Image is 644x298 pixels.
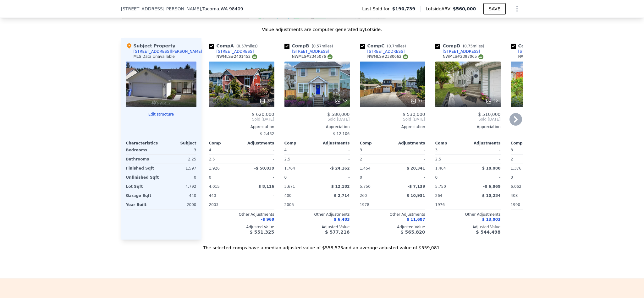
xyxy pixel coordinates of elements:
[209,117,274,122] span: Sold [DATE]
[284,148,287,152] span: 4
[243,200,274,209] div: -
[334,193,350,198] span: $ 2,714
[126,43,175,49] div: Subject Property
[511,175,513,180] span: 0
[511,212,576,217] div: Other Adjustments
[460,44,487,48] span: ( miles)
[360,175,362,180] span: 0
[511,193,518,198] span: 408
[284,212,350,217] div: Other Adjustments
[435,117,501,122] span: Sold [DATE]
[234,44,260,48] span: ( miles)
[161,141,196,146] div: Subject
[468,141,501,146] div: Adjustments
[426,6,453,12] span: Lotside ARV
[284,193,292,198] span: 400
[392,6,416,12] span: $190,739
[443,54,483,59] div: NWMLS # 2397065
[284,117,350,122] span: Sold [DATE]
[333,132,350,136] span: $ 12,106
[360,193,367,198] span: 260
[243,173,274,182] div: -
[435,124,501,129] div: Appreciation
[121,26,523,33] div: Value adjustments are computer generated by Lotside .
[511,200,542,209] div: 1990
[209,200,240,209] div: 2003
[362,6,392,12] span: Last Sold for
[209,141,242,146] div: Comp
[511,49,556,54] a: [STREET_ADDRESS]
[284,166,295,171] span: 1,764
[360,155,391,164] div: 2
[331,184,350,189] span: $ 12,182
[209,225,274,230] div: Adjusted Value
[367,49,405,54] div: [STREET_ADDRESS]
[360,212,425,217] div: Other Adjustments
[511,155,542,164] div: 2
[360,117,425,122] span: Sold [DATE]
[435,141,468,146] div: Comp
[313,44,322,48] span: 0.57
[360,124,425,129] div: Appreciation
[209,49,254,54] a: [STREET_ADDRESS]
[360,129,425,138] div: -
[292,54,333,59] div: NWMLS # 2345076
[209,212,274,217] div: Other Adjustments
[435,166,446,171] span: 1,464
[126,112,196,117] button: Edit structure
[260,132,274,136] span: $ 2,432
[252,112,274,117] span: $ 620,000
[162,164,196,173] div: 1,597
[126,164,160,173] div: Finished Sqft
[360,200,391,209] div: 1978
[384,44,408,48] span: ( miles)
[243,155,274,164] div: -
[483,184,500,189] span: -$ 6,869
[443,49,480,54] div: [STREET_ADDRESS]
[217,49,254,54] div: [STREET_ADDRESS]
[482,193,501,198] span: $ 10,284
[407,193,425,198] span: $ 10,931
[400,230,425,235] span: $ 565,820
[121,240,523,251] div: The selected comps have a median adjusted value of $558,573 and an average adjusted value of $559...
[126,155,160,164] div: Bathrooms
[394,200,425,209] div: -
[209,184,220,189] span: 4,015
[469,146,501,154] div: -
[327,112,350,117] span: $ 580,000
[518,54,559,59] div: NWMLS # 2367324
[284,124,350,129] div: Appreciation
[360,141,393,146] div: Comp
[435,49,480,54] a: [STREET_ADDRESS]
[209,124,274,129] div: Appreciation
[476,230,500,235] span: $ 544,498
[478,112,500,117] span: $ 510,000
[511,124,576,129] div: Appreciation
[317,141,350,146] div: Adjustments
[511,225,576,230] div: Adjusted Value
[360,225,425,230] div: Adjusted Value
[335,98,347,104] div: 32
[261,217,274,222] span: -$ 969
[243,146,274,154] div: -
[325,230,350,235] span: $ 577,216
[408,184,425,189] span: -$ 7,139
[284,184,295,189] span: 3,671
[328,54,333,59] img: NWMLS Logo
[367,54,408,59] div: NWMLS # 2380662
[518,49,556,54] div: [STREET_ADDRESS]
[435,184,446,189] span: 5,750
[511,148,513,152] span: 3
[126,173,160,182] div: Unfinished Sqft
[511,166,521,171] span: 1,376
[511,3,523,15] button: Show Options
[483,3,505,14] button: SAVE
[511,43,562,49] div: Comp E
[284,200,316,209] div: 2005
[126,182,160,191] div: Lot Sqft
[360,184,371,189] span: 5,750
[360,43,409,49] div: Comp C
[469,200,501,209] div: -
[162,173,196,182] div: 0
[121,6,201,12] span: [STREET_ADDRESS][PERSON_NAME]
